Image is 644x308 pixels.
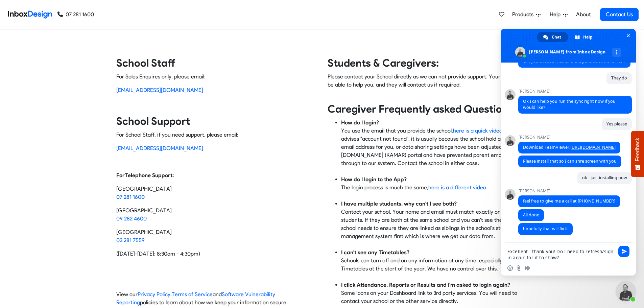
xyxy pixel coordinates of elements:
strong: School Staff [116,57,175,69]
strong: I can't see any Timetables? [341,249,409,256]
strong: I click Attendance, Reports or Results and I'm asked to login again? [341,282,510,288]
span: Please install that so I can shre screen with you [523,158,617,164]
span: Products [512,10,536,19]
li: Some icons on your Dashboard link to 3rd party services. You will need to contact your school or ... [341,281,528,305]
span: ok - just installing now [582,175,627,181]
p: [GEOGRAPHIC_DATA] [116,185,317,201]
p: For Sales Enquires only, please email: [116,73,317,81]
a: 07 281 1600 [116,194,145,200]
span: [PERSON_NAME] [518,135,620,140]
a: 09 282 4600 [116,215,147,222]
span: Ok I can help you run the sync right now if you would like? [523,98,616,110]
p: For School Staff, if you need support, please email: [116,131,317,139]
strong: How do I login to the App? [341,176,407,183]
a: Terms of Service [172,291,213,298]
li: Schools can turn off and on any information at any time, especially Timetables at the start of th... [341,248,528,281]
strong: How do I login? [341,119,379,126]
strong: For [116,172,125,179]
p: Please contact your School directly as we can not provide support. Your school will be able to he... [328,73,528,97]
span: Feedback [635,138,641,161]
a: here is a quick video [453,127,502,134]
span: feel free to give me a call at [PHONE_NUMBER] [523,198,615,204]
span: Audio message [525,265,530,271]
a: here is a different video [428,184,486,191]
li: Contact your school, Your name and email must match exactly on all students. If they are both at ... [341,200,528,248]
a: [EMAIL_ADDRESS][DOMAIN_NAME] [116,145,203,151]
span: Send a file [516,265,522,271]
a: 07 281 1600 [57,10,94,19]
a: [URL][DOMAIN_NAME] [570,144,616,150]
span: They do [611,75,627,81]
span: Insert an emoji [507,265,513,271]
span: Chat [552,32,561,42]
p: View our , and policies to learn about how we keep your information secure. [116,290,317,307]
div: More channels [612,48,621,57]
strong: Students & Caregivers: [328,57,439,69]
div: Chat [537,32,568,42]
span: Download TeamViewer: [523,144,616,150]
a: Contact Us [600,8,639,21]
span: Send [618,246,629,257]
span: [PERSON_NAME] [518,89,632,94]
a: Products [509,8,543,21]
li: You use the email that you provide the school, . If it advises "account not found", it is usually... [341,119,528,175]
p: [GEOGRAPHIC_DATA] [116,228,317,244]
a: [EMAIL_ADDRESS][DOMAIN_NAME] [116,87,203,93]
span: Help [550,10,563,19]
span: hopefully that will fix it [523,226,568,232]
div: Close chat [616,281,636,301]
a: Help [547,8,570,21]
div: Help [569,32,599,42]
strong: Caregiver Frequently asked Questions: [328,103,516,115]
span: Yes please [606,121,627,127]
button: Feedback - Show survey [631,131,644,177]
p: ([DATE]-[DATE]: 8:30am - 4:30pm) [116,250,317,258]
strong: I have multiple students, why can't I see both? [341,200,457,207]
span: All done [523,212,539,218]
a: About [574,8,593,21]
span: Help [583,32,593,42]
p: [GEOGRAPHIC_DATA] [116,207,317,223]
a: Privacy Policy [138,291,170,298]
strong: School Support [116,115,190,127]
span: Close chat [625,32,632,39]
span: [PERSON_NAME] [518,189,620,193]
a: 03 281 7559 [116,237,145,243]
textarea: Compose your message... [507,248,614,261]
li: The login process is much the same, . [341,175,528,200]
strong: Telephone Support: [125,172,174,179]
